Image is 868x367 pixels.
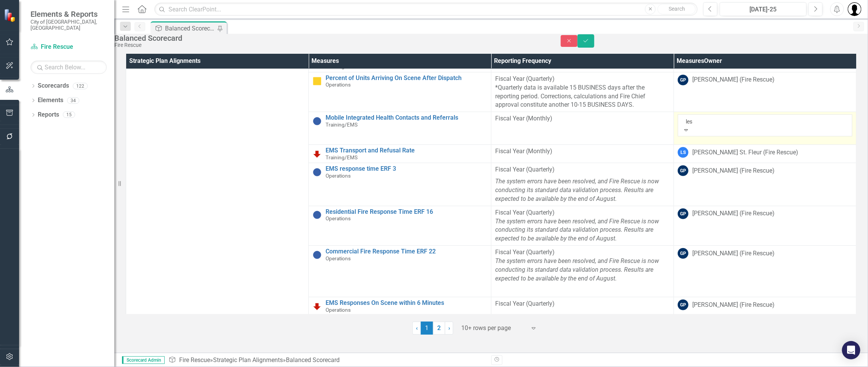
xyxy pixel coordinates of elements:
span: Operations [326,82,351,88]
button: Search [658,4,696,14]
a: 2 [433,322,445,335]
p: Fiscal Year (Monthly) [495,147,670,156]
em: The system errors have been resolved, and Fire Rescue is now conducting its standard data validat... [495,178,659,202]
a: EMS Transport and Refusal Rate [326,147,487,154]
div: 122 [73,83,88,89]
a: Fire Rescue [30,43,107,51]
span: Operations [326,173,351,179]
em: The system errors have been resolved, and Fire Rescue is now conducting its standard data validat... [495,218,659,242]
a: Percent of Units Arriving On Scene After Dispatch [326,75,487,82]
div: [PERSON_NAME] (Fire Rescue) [692,75,775,84]
span: Training/EMS [326,122,358,128]
img: Monitoring Progress [313,77,322,86]
button: [DATE]-25 [720,2,807,16]
p: Fiscal Year (Quarterly) *Quarterly data is available 15 BUSINESS days after the reporting period.... [495,75,670,109]
div: [PERSON_NAME] (Fire Rescue) [692,249,775,258]
img: Reviewing for Improvement [313,302,322,311]
div: Open Intercom Messenger [842,341,860,359]
img: Reviewing for Improvement [313,149,322,159]
div: GP [678,208,688,219]
div: [PERSON_NAME] (Fire Rescue) [692,167,775,175]
div: GP [678,248,688,259]
div: Balanced Scorecard [165,24,215,33]
span: 1 [421,322,433,335]
div: GP [678,300,688,310]
span: Scorecard Admin [122,356,165,364]
p: Fiscal Year (Quarterly) [495,208,670,243]
img: Marco De Medici [848,2,862,16]
img: ClearPoint Strategy [4,9,17,22]
div: Balanced Scorecard [114,34,546,42]
a: Fire Rescue [179,356,210,364]
span: Training/EMS [326,154,358,160]
span: › [448,324,450,332]
a: EMS Responses On Scene within 6 Minutes [326,300,487,306]
span: Operations [326,307,351,313]
input: Search Below... [30,61,107,74]
img: Information Unavailable [313,117,322,126]
div: [PERSON_NAME] St. Fleur (Fire Rescue) [692,148,798,157]
p: Fiscal Year (Monthly) [495,114,670,123]
div: Fire Rescue [114,42,546,48]
div: [DATE]-25 [722,5,804,14]
span: Operations [326,255,351,261]
img: Information Unavailable [313,250,322,260]
a: Commercial Fire Response Time ERF 22 [326,248,487,255]
span: Search [669,6,685,12]
span: Elements & Reports [30,10,107,19]
div: » » [168,356,486,365]
a: Residential Fire Response Time ERF 16 [326,208,487,215]
em: The system errors have been resolved, and Fire Rescue is now conducting its standard data validat... [495,257,659,282]
img: Information Unavailable [313,210,322,220]
span: Operations [326,215,351,221]
div: [PERSON_NAME] (Fire Rescue) [692,209,775,218]
div: GP [678,165,688,176]
a: Strategic Plan Alignments [213,356,283,364]
a: Scorecards [38,82,69,90]
p: Fiscal Year (Quarterly) [495,165,670,176]
div: LS [678,147,688,158]
div: [PERSON_NAME] (Fire Rescue) [692,301,775,309]
input: Search ClearPoint... [154,3,698,16]
img: Information Unavailable [313,168,322,177]
p: Fiscal Year (Quarterly) [495,248,670,284]
p: Fiscal Year (Quarterly) [495,300,670,308]
span: ‹ [416,324,418,332]
small: City of [GEOGRAPHIC_DATA], [GEOGRAPHIC_DATA] [30,19,107,31]
a: EMS response time ERF 3 [326,165,487,172]
a: Reports [38,111,59,119]
div: Balanced Scorecard [286,356,340,364]
div: GP [678,75,688,85]
div: 34 [67,97,79,104]
div: 15 [63,112,75,118]
a: Mobile Integrated Health Contacts and Referrals [326,114,487,121]
a: Elements [38,96,63,105]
